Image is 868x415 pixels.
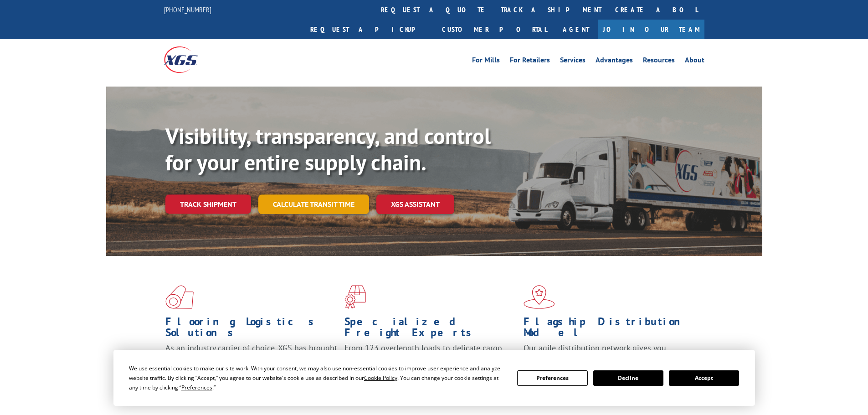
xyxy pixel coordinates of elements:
[435,20,554,39] a: Customer Portal
[376,195,454,214] a: XGS ASSISTANT
[364,374,397,382] span: Cookie Policy
[344,316,517,343] h1: Specialized Freight Experts
[113,350,755,406] div: Cookie Consent Prompt
[554,20,598,39] a: Agent
[510,56,550,67] a: For Retailers
[560,56,586,67] a: Services
[669,370,739,386] button: Accept
[165,195,251,214] a: Track shipment
[344,343,517,383] p: From 123 overlength loads to delicate cargo, our experienced staff knows the best way to move you...
[472,56,500,67] a: For Mills
[303,20,435,39] a: Request a pickup
[165,122,491,176] b: Visibility, transparency, and control for your entire supply chain.
[643,56,675,67] a: Resources
[129,364,506,392] div: We use essential cookies to make our site work. With your consent, we may also use non-essential ...
[685,56,704,67] a: About
[524,343,691,364] span: Our agile distribution network gives you nationwide inventory management on demand.
[517,370,587,386] button: Preferences
[165,316,338,343] h1: Flooring Logistics Solutions
[598,20,704,39] a: Join Our Team
[524,285,555,309] img: xgs-icon-flagship-distribution-model-red
[258,195,369,214] a: Calculate transit time
[344,285,366,309] img: xgs-icon-focused-on-flooring-red
[593,370,663,386] button: Decline
[524,316,696,343] h1: Flagship Distribution Model
[596,56,633,67] a: Advantages
[181,384,212,391] span: Preferences
[164,5,211,14] a: [PHONE_NUMBER]
[165,285,194,309] img: xgs-icon-total-supply-chain-intelligence-red
[165,343,337,375] span: As an industry carrier of choice, XGS has brought innovation and dedication to flooring logistics...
